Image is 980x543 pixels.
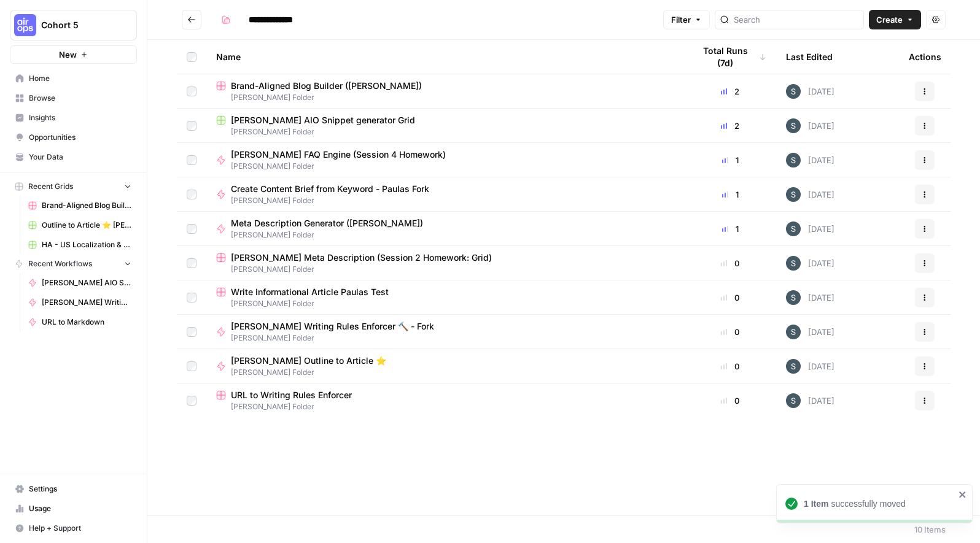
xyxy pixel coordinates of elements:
[10,147,137,167] a: Your Data
[786,84,801,99] img: l7wc9lttar9mml2em7ssp1le7bvz
[786,256,801,271] img: l7wc9lttar9mml2em7ssp1le7bvz
[231,333,444,344] span: [PERSON_NAME] Folder
[10,255,137,273] button: Recent Workflows
[804,498,955,510] div: successfully moved
[10,108,137,128] a: Insights
[29,73,131,84] span: Home
[786,221,834,236] div: [DATE]
[231,217,423,229] span: Meta Description Generator ([PERSON_NAME])
[786,187,801,202] img: l7wc9lttar9mml2em7ssp1le7bvz
[231,367,396,378] span: [PERSON_NAME] Folder
[216,148,674,172] a: [PERSON_NAME] FAQ Engine (Session 4 Homework)[PERSON_NAME] Folder
[869,10,921,29] button: Create
[216,126,674,137] span: [PERSON_NAME] Folder
[216,114,674,137] a: [PERSON_NAME] AIO Snippet generator Grid[PERSON_NAME] Folder
[42,297,131,308] span: [PERSON_NAME] Writing Rules Enforcer 🔨 - Fork
[786,359,834,374] div: [DATE]
[216,286,674,309] a: Write Informational Article Paulas Test[PERSON_NAME] Folder
[216,92,674,103] span: [PERSON_NAME] Folder
[216,183,674,206] a: Create Content Brief from Keyword - Paulas Fork[PERSON_NAME] Folder
[231,183,429,195] span: Create Content Brief from Keyword - Paulas Fork
[786,290,834,305] div: [DATE]
[216,298,674,309] span: [PERSON_NAME] Folder
[231,252,492,264] span: [PERSON_NAME] Meta Description (Session 2 Homework: Grid)
[216,80,674,103] a: Brand-Aligned Blog Builder ([PERSON_NAME])[PERSON_NAME] Folder
[23,196,137,215] a: Brand-Aligned Blog Builder ([PERSON_NAME])
[10,177,137,196] button: Recent Grids
[23,235,137,255] a: HA - US Localization & Quality Check
[231,229,433,241] span: [PERSON_NAME] Folder
[28,258,92,269] span: Recent Workflows
[28,181,73,192] span: Recent Grids
[231,114,415,126] span: [PERSON_NAME] AIO Snippet generator Grid
[23,273,137,293] a: [PERSON_NAME] AIO Snippet generator
[786,325,834,339] div: [DATE]
[10,128,137,147] a: Opportunities
[216,264,674,275] span: [PERSON_NAME] Folder
[786,118,801,133] img: l7wc9lttar9mml2em7ssp1le7bvz
[694,291,766,304] div: 0
[786,153,834,168] div: [DATE]
[29,112,131,123] span: Insights
[694,395,766,407] div: 0
[42,277,131,288] span: [PERSON_NAME] AIO Snippet generator
[786,256,834,271] div: [DATE]
[59,48,77,61] span: New
[786,393,801,408] img: l7wc9lttar9mml2em7ssp1le7bvz
[29,152,131,163] span: Your Data
[694,223,766,235] div: 1
[231,286,389,298] span: Write Informational Article Paulas Test
[216,40,674,74] div: Name
[694,326,766,338] div: 0
[694,40,766,74] div: Total Runs (7d)
[231,148,446,161] span: [PERSON_NAME] FAQ Engine (Session 4 Homework)
[29,503,131,514] span: Usage
[694,85,766,98] div: 2
[29,483,131,495] span: Settings
[786,359,801,374] img: l7wc9lttar9mml2em7ssp1le7bvz
[42,317,131,328] span: URL to Markdown
[786,187,834,202] div: [DATE]
[23,215,137,235] a: Outline to Article ⭐️ [PERSON_NAME]
[786,221,801,236] img: l7wc9lttar9mml2em7ssp1le7bvz
[231,161,456,172] span: [PERSON_NAME] Folder
[876,13,903,26] span: Create
[231,195,439,206] span: [PERSON_NAME] Folder
[10,69,137,88] a: Home
[909,40,941,74] div: Actions
[23,312,137,332] a: URL to Markdown
[804,499,828,509] strong: 1 Item
[29,93,131,104] span: Browse
[23,293,137,312] a: [PERSON_NAME] Writing Rules Enforcer 🔨 - Fork
[786,84,834,99] div: [DATE]
[786,393,834,408] div: [DATE]
[182,10,201,29] button: Go back
[786,153,801,168] img: l7wc9lttar9mml2em7ssp1le7bvz
[42,220,131,231] span: Outline to Article ⭐️ [PERSON_NAME]
[216,320,674,344] a: [PERSON_NAME] Writing Rules Enforcer 🔨 - Fork[PERSON_NAME] Folder
[734,13,858,26] input: Search
[10,88,137,108] a: Browse
[694,360,766,372] div: 0
[694,257,766,269] div: 0
[231,355,386,367] span: [PERSON_NAME] Outline to Article ⭐️
[231,389,352,401] span: URL to Writing Rules Enforcer
[694,188,766,201] div: 1
[231,80,422,92] span: Brand-Aligned Blog Builder ([PERSON_NAME])
[694,154,766,166] div: 1
[29,523,131,534] span: Help + Support
[786,290,801,305] img: l7wc9lttar9mml2em7ssp1le7bvz
[10,518,137,538] button: Help + Support
[42,200,131,211] span: Brand-Aligned Blog Builder ([PERSON_NAME])
[10,45,137,64] button: New
[42,239,131,250] span: HA - US Localization & Quality Check
[671,13,691,26] span: Filter
[231,320,434,333] span: [PERSON_NAME] Writing Rules Enforcer 🔨 - Fork
[694,120,766,132] div: 2
[786,40,833,74] div: Last Edited
[959,490,967,499] button: close
[786,118,834,133] div: [DATE]
[663,10,710,29] button: Filter
[216,401,674,412] span: [PERSON_NAME] Folder
[216,252,674,275] a: [PERSON_NAME] Meta Description (Session 2 Homework: Grid)[PERSON_NAME] Folder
